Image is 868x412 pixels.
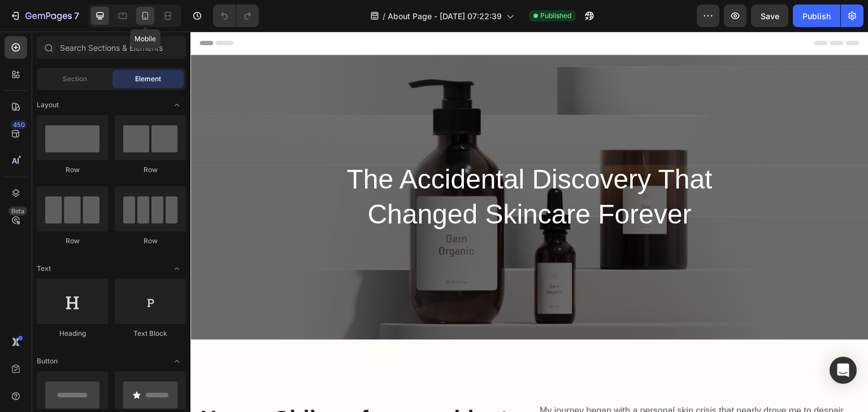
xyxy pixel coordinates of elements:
div: 450 [11,120,27,129]
div: Row [37,165,108,175]
a: Analysis [108,65,156,89]
div: Publish [802,10,831,22]
input: Search Sections & Elements [37,36,186,59]
div: Row [115,236,186,246]
span: Element [135,74,161,84]
span: Contact [163,72,194,82]
div: Row [37,236,108,246]
span: Section [63,74,87,84]
span: Button [37,356,58,366]
iframe: Design area [190,32,868,412]
summary: Search [734,64,758,89]
span: Toggle open [168,352,186,370]
span: About Page - [DATE] 07:22:39 [388,10,502,22]
div: Undo/Redo [213,5,259,27]
span: package_2 [344,19,358,33]
div: Beta [8,207,27,216]
button: Publish [793,5,840,27]
span: Track your Order [207,72,276,82]
span: Home [67,72,102,82]
div: Text Block [115,328,186,339]
span: Analysis [115,72,149,82]
a: Home [60,65,108,89]
span: Published [540,11,571,21]
img: Yuna Beauty [375,45,488,109]
button: 7 [5,5,84,27]
span: Save [761,11,779,21]
span: Toggle open [168,260,186,278]
span: Toggle open [168,96,186,114]
span: Free Shipping – [DATE] Only [364,19,524,33]
div: Heading [37,328,108,339]
div: Open Intercom Messenger [830,357,857,384]
span: Layout [37,100,59,110]
div: Row [115,165,186,175]
p: 7 [74,9,79,23]
button: Save [751,5,788,27]
a: Contact [156,65,201,89]
span: Text [37,264,51,274]
span: / [383,10,385,22]
a: Track your Order [201,65,283,89]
